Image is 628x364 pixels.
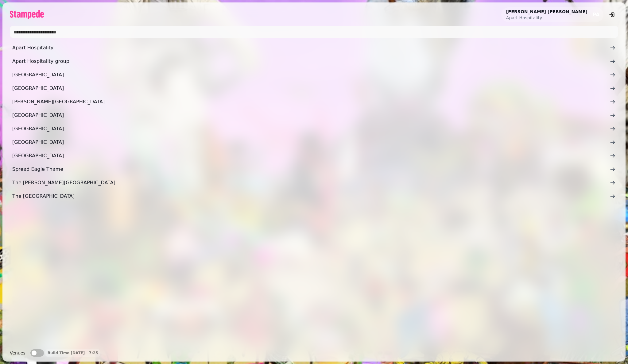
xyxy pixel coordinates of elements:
span: Spread Eagle Thame [12,166,610,173]
a: [GEOGRAPHIC_DATA] [10,150,618,162]
span: [GEOGRAPHIC_DATA] [12,139,610,146]
p: Build Time [DATE] - 7:25 [48,351,98,355]
a: The [PERSON_NAME][GEOGRAPHIC_DATA] [10,177,618,189]
a: Spread Eagle Thame [10,163,618,175]
img: logo [10,10,44,19]
a: [GEOGRAPHIC_DATA] [10,82,618,94]
a: Apart Hospitality group [10,55,618,67]
span: PA [593,12,600,17]
span: [GEOGRAPHIC_DATA] [12,152,610,159]
span: [PERSON_NAME][GEOGRAPHIC_DATA] [12,98,610,105]
span: Apart Hospitality group [12,58,610,65]
a: [PERSON_NAME][GEOGRAPHIC_DATA] [10,96,618,108]
a: [GEOGRAPHIC_DATA] [10,123,618,135]
a: [GEOGRAPHIC_DATA] [10,136,618,148]
a: [GEOGRAPHIC_DATA] [10,109,618,121]
span: [GEOGRAPHIC_DATA] [12,112,610,119]
span: The [PERSON_NAME][GEOGRAPHIC_DATA] [12,179,610,186]
span: Apart Hospitality [12,44,610,52]
a: The [GEOGRAPHIC_DATA] [10,190,618,202]
button: logout [606,9,618,21]
p: Apart Hospitality [506,15,587,21]
a: [GEOGRAPHIC_DATA] [10,69,618,81]
span: [GEOGRAPHIC_DATA] [12,125,610,132]
a: Apart Hospitality [10,42,618,54]
span: [GEOGRAPHIC_DATA] [12,85,610,92]
label: Venues [10,349,25,357]
span: [GEOGRAPHIC_DATA] [12,71,610,79]
h2: [PERSON_NAME] [PERSON_NAME] [506,9,587,15]
span: The [GEOGRAPHIC_DATA] [12,193,610,200]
